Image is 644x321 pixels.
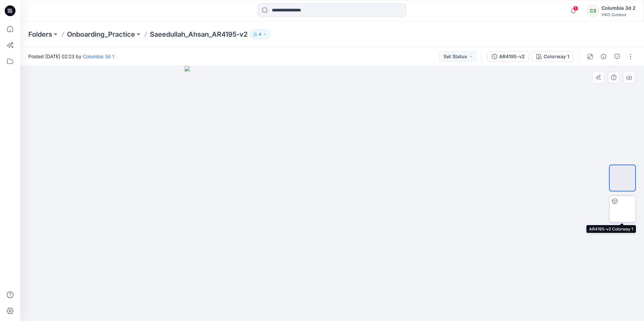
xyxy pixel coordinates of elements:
a: Folders [28,30,52,39]
div: Colorway 1 [544,53,569,60]
img: eyJhbGciOiJIUzI1NiIsImtpZCI6IjAiLCJzbHQiOiJzZXMiLCJ0eXAiOiJKV1QifQ.eyJkYXRhIjp7InR5cGUiOiJzdG9yYW... [185,66,479,321]
button: Colorway 1 [532,51,574,62]
img: Colorway Cover [610,171,635,185]
p: Saeedullah_Ahsan_AR4195-v2 [150,30,248,39]
button: Details [598,51,609,62]
div: AR4195-v2 [499,53,525,60]
p: 4 [259,31,261,38]
div: Columbia 3d 2 [602,4,636,12]
button: 4 [250,30,270,39]
span: Posted [DATE] 02:23 by [28,53,115,60]
a: Onboarding_Practice [67,30,135,39]
div: C3 [587,5,599,17]
span: 1 [573,6,578,11]
div: HKD Outdoor [602,12,636,17]
button: AR4195-v2 [487,51,529,62]
a: Columbia 3d 1 [83,53,115,59]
